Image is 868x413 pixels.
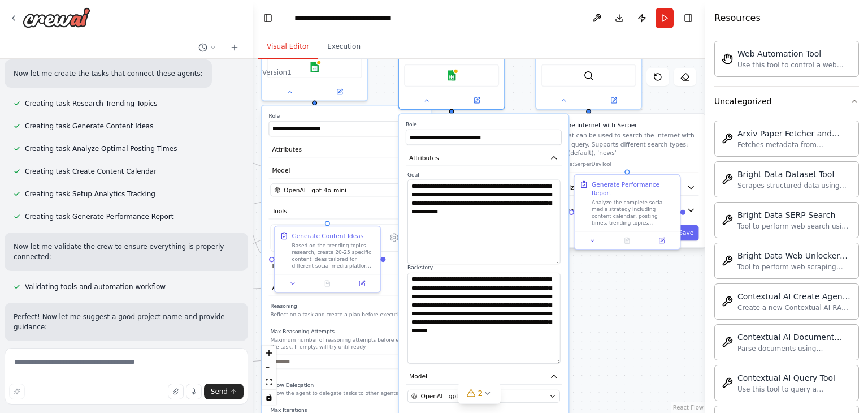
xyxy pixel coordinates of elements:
button: Visual Editor [258,35,318,59]
div: Contextual AI Document Parser [737,332,852,343]
button: Hide right sidebar [680,10,696,26]
p: Class name: SerperDevTool [543,161,699,167]
span: Send [211,387,228,396]
button: Send [204,384,244,399]
span: Reasoning [271,303,297,309]
button: OpenAI - gpt-4o-mini [407,390,560,403]
button: Advanced Options [543,203,699,218]
button: No output available [309,278,345,289]
img: Arxivpapertool [722,133,733,144]
button: Save [674,225,698,240]
span: Validating tools and automation workflow [25,282,166,291]
p: Now let me create the tasks that connect these agents: [14,68,203,79]
img: Logo [23,7,90,28]
span: OpenAI - gpt-4o-mini [421,392,484,401]
div: Bright Data SERP Search [737,209,852,221]
button: Hide left sidebar [260,10,276,26]
div: Web Automation Tool [737,48,852,59]
button: toggle interactivity [262,390,276,405]
div: Generate Content Ideas [292,231,363,240]
img: Contextualaicreateagenttool [722,296,733,307]
button: Model [406,369,562,385]
span: OpenAI - gpt-4o-mini [284,186,346,194]
button: Execution [318,35,370,59]
div: Version 1 [262,68,292,77]
span: 2 [478,388,483,399]
button: Attributes [406,150,562,166]
img: Google sheets [310,62,320,72]
span: Creating task Generate Performance Report [25,212,173,221]
label: Max Reasoning Attempts [271,328,423,335]
button: Improve this prompt [9,384,25,399]
button: zoom out [262,360,276,375]
button: Model [269,162,425,178]
span: Creating task Setup Analytics Tracking [25,190,155,199]
button: Open in side panel [347,278,376,289]
span: LLM Settings [272,262,311,270]
div: Arxiv Paper Fetcher and Downloader [737,128,852,139]
div: Create a new Contextual AI RAG agent with documents and datastore [737,303,852,312]
div: Scrapes structured data using Bright Data Dataset API from a URL and optional input parameters [737,181,852,190]
button: No output available [609,235,645,246]
div: Use this tool to query a Contextual AI RAG agent with access to your documents [737,385,852,394]
img: Brightdatadatasettool [722,174,733,185]
img: Contextualaiquerytool [722,377,733,389]
button: LLM Settings [269,259,425,274]
label: Role [406,121,562,128]
label: Goal [407,171,560,178]
div: Tool to perform web search using Bright Data SERP API. [737,222,852,231]
button: Open in side panel [647,235,676,246]
button: Configure tool [387,230,402,245]
span: Model [272,166,290,174]
button: Tools [269,203,425,219]
p: Maximum number of reasoning attempts before executing the task. If empty, will try until ready. [271,337,423,350]
button: zoom in [262,346,276,360]
h4: Resources [714,11,761,25]
div: Google sheetsRoleAttributesModelOpenAI - gpt-4o-miniToolsGoogle sheetsGoogle sheetsCreate, read, ... [261,3,368,101]
button: OpenAI - gpt-4o-mini [271,183,423,196]
div: Use this tool to control a web browser and interact with websites using natural language. Capabil... [737,61,852,70]
label: Backstory [407,264,560,271]
label: Role [269,113,425,119]
div: Generate Performance Report [592,180,675,197]
button: Switch to previous chat [194,41,221,54]
span: Tools [272,206,287,215]
img: Stagehandtool [722,53,733,64]
p: Perfect! Now let me suggest a good project name and provide guidance: [14,312,239,332]
button: Agent Settings [269,279,425,295]
button: Open in side panel [315,87,364,97]
span: Creating task Research Trending Topics [25,99,157,108]
img: Contextualaiparsetool [722,337,733,348]
button: Attributes [269,141,425,157]
div: Contextual AI Create Agent Tool [737,291,852,302]
span: Attributes [409,153,439,162]
button: fit view [262,375,276,390]
p: Allow the agent to delegate tasks to other agents [271,390,398,397]
p: Now let me validate the crew to ensure everything is properly connected: [14,242,239,262]
img: SerperDevTool [584,70,594,80]
span: Model [409,372,427,381]
div: SerperDevToolSearch the internet with SerperA tool that can be used to search the internet with a... [535,3,642,110]
p: A tool that can be used to search the internet with a search_query. Supports different search typ... [543,131,699,157]
div: Analyze the complete social media strategy including content calendar, posting times, trending to... [592,199,675,227]
button: Start a new chat [225,41,244,54]
a: React Flow attribution [673,405,704,411]
button: Customize (Optional) [543,180,699,196]
div: Based on the trending topics research, create 20-25 specific content ideas tailored for different... [292,242,375,270]
button: Upload files [168,384,184,399]
span: Agent Settings [272,283,316,291]
div: Tool to perform web scraping using Bright Data Web Unlocker [737,263,852,272]
span: Creating task Analyze Optimal Posting Times [25,144,177,153]
p: Reflect on a task and create a plan before execution [271,311,405,318]
div: Contextual AI Query Tool [737,372,852,384]
span: Allow Delegation [271,382,314,388]
button: Open in side panel [589,95,638,105]
div: Generate Content IdeasBased on the trending topics research, create 20-25 specific content ideas ... [274,226,381,293]
span: Creating task Create Content Calendar [25,167,157,176]
button: Uncategorized [714,87,859,116]
img: Brightdatawebunlockertool [722,255,733,266]
button: Click to speak your automation idea [186,384,202,399]
div: Fetches metadata from [GEOGRAPHIC_DATA] based on a search query and optionally downloads PDFs. [737,140,852,149]
div: Bright Data Dataset Tool [737,169,852,180]
img: Google sheets [446,70,457,80]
